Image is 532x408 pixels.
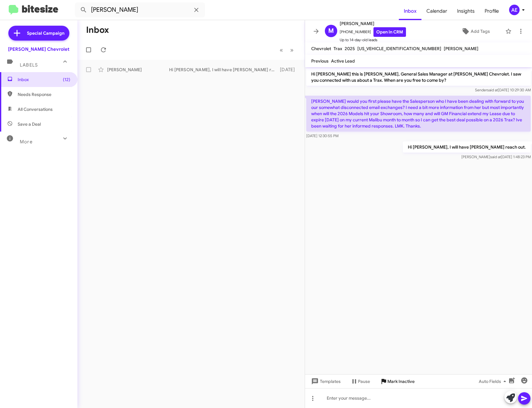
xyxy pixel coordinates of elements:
span: 2025 [345,46,355,51]
span: [DATE] 12:30:55 PM [306,133,338,138]
input: Search [75,2,205,17]
button: Add Tags [448,26,502,37]
a: Inbox [399,2,421,20]
span: said at [490,154,501,159]
span: [PERSON_NAME] [340,20,406,27]
a: Open in CRM [373,27,406,37]
button: AE [504,5,525,15]
div: [DATE] [279,67,300,73]
h1: Inbox [86,25,109,35]
a: Insights [452,2,480,20]
span: Up to 14-day-old leads [340,37,406,43]
span: Pause [358,376,370,387]
div: AE [509,5,520,15]
p: [PERSON_NAME] would you first please have the Salesperson who I have been dealing with forward to... [306,96,531,132]
span: Active Lead [331,58,355,64]
span: Needs Response [18,91,70,98]
span: Templates [310,376,341,387]
button: Previous [276,44,287,56]
span: M [328,26,334,36]
span: Add Tags [471,26,490,37]
a: Calendar [421,2,452,20]
span: Inbox [18,76,70,83]
button: Pause [346,376,375,387]
span: Previous [311,58,329,64]
div: [PERSON_NAME] [107,67,169,73]
span: [PERSON_NAME] [444,46,478,51]
span: Auto Fields [479,376,508,387]
nav: Page navigation example [276,44,297,56]
span: [US_VEHICLE_IDENTIFICATION_NUMBER] [357,46,441,51]
span: All Conversations [18,106,53,112]
span: More [20,139,33,145]
span: Save a Deal [18,121,41,127]
span: Trax [334,46,342,51]
button: Templates [305,376,346,387]
span: [PERSON_NAME] [DATE] 1:48:23 PM [461,154,531,159]
span: Sender [DATE] 10:29:30 AM [475,88,531,92]
span: » [290,46,294,54]
span: [PHONE_NUMBER] [340,27,406,37]
span: « [280,46,283,54]
p: Hi [PERSON_NAME], I will have [PERSON_NAME] reach out. [403,141,531,153]
span: (12) [63,76,70,83]
button: Auto Fields [474,376,513,387]
a: Profile [480,2,504,20]
span: Chevrolet [311,46,331,51]
p: Hi [PERSON_NAME] this is [PERSON_NAME], General Sales Manager at [PERSON_NAME] Chevrolet. I saw y... [306,68,531,86]
span: Labels [20,62,38,68]
span: Mark Inactive [387,376,415,387]
button: Mark Inactive [375,376,420,387]
span: said at [487,88,498,92]
button: Next [286,44,297,56]
div: [PERSON_NAME] Chevrolet [8,46,69,52]
div: Hi [PERSON_NAME], I will have [PERSON_NAME] reach out. [169,67,279,73]
a: Special Campaign [8,26,69,41]
span: Special Campaign [27,30,64,36]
